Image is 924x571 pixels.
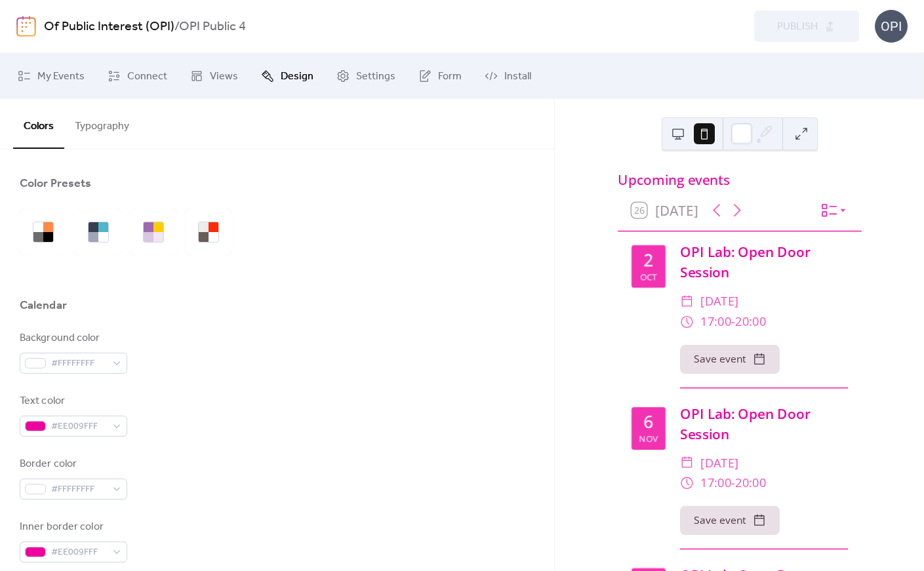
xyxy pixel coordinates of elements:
img: logo [16,16,36,37]
div: Border color [20,456,125,472]
button: Colors [13,99,64,149]
button: Typography [64,99,140,148]
a: Of Public Interest (OPI) [44,14,174,39]
a: Design [251,58,323,94]
span: Settings [356,69,395,85]
span: 20:00 [735,311,766,332]
div: OPI Lab: Open Door Session [680,403,848,444]
span: #EE009FFF [51,545,106,561]
div: ​ [680,473,694,494]
div: Color Presets [20,176,91,191]
span: - [731,311,736,332]
div: OPI Lab: Open Door Session [680,242,848,283]
div: 6 [643,414,653,431]
a: My Events [8,58,94,94]
span: Install [504,69,531,85]
div: ​ [680,453,694,473]
span: [DATE] [700,453,739,473]
div: OPI [875,10,908,43]
span: [DATE] [700,291,739,311]
span: #FFFFFFFF [51,482,106,498]
span: 20:00 [735,473,766,494]
div: ​ [680,311,694,332]
span: 17:00 [700,473,731,494]
button: Save event [680,506,780,535]
button: Save event [680,345,780,374]
div: Text color [20,393,125,409]
span: 17:00 [700,311,731,332]
a: Install [475,58,541,94]
span: #EE009FFF [51,419,106,435]
a: Views [180,58,248,94]
a: Connect [98,58,177,94]
div: Nov [639,434,658,443]
div: ​ [680,291,694,311]
span: #FFFFFFFF [51,356,106,372]
div: Background color [20,330,125,346]
div: Upcoming events [618,169,862,189]
span: Design [281,69,313,85]
div: Oct [640,273,657,281]
div: Calendar [20,298,67,313]
span: - [731,473,736,494]
div: 2 [643,252,653,269]
div: Inner border color [20,519,125,535]
a: Form [409,58,472,94]
span: Connect [127,69,167,85]
b: / [174,14,179,39]
span: My Events [37,69,85,85]
a: Settings [327,58,405,94]
span: Views [210,69,238,85]
span: Form [438,69,462,85]
b: OPI Public 4 [179,14,246,39]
